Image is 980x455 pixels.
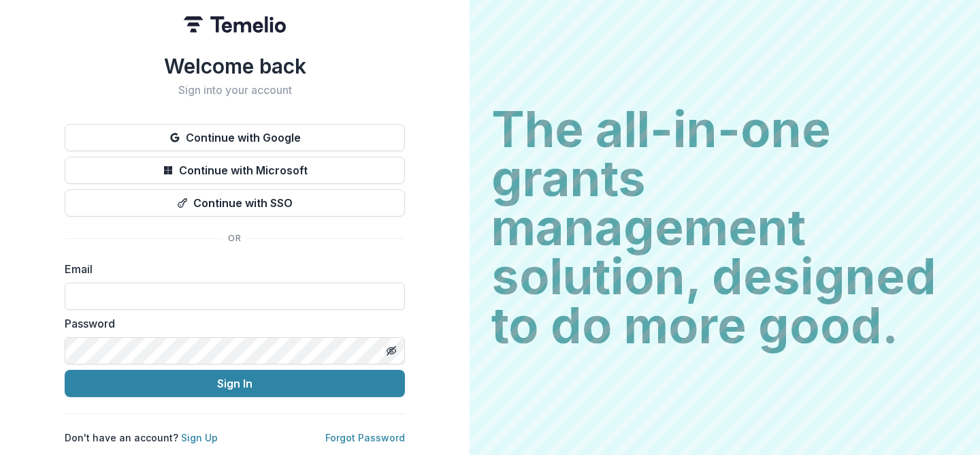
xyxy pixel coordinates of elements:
[65,430,218,445] p: Don't have an account?
[65,315,397,332] label: Password
[325,432,405,443] a: Forgot Password
[65,370,405,397] button: Sign In
[65,54,405,78] h1: Welcome back
[65,189,405,217] button: Continue with SSO
[181,432,218,443] a: Sign Up
[65,84,405,97] h2: Sign into your account
[380,340,402,362] button: Toggle password visibility
[65,157,405,184] button: Continue with Microsoft
[65,261,397,277] label: Email
[184,16,286,33] img: Temelio
[65,124,405,151] button: Continue with Google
